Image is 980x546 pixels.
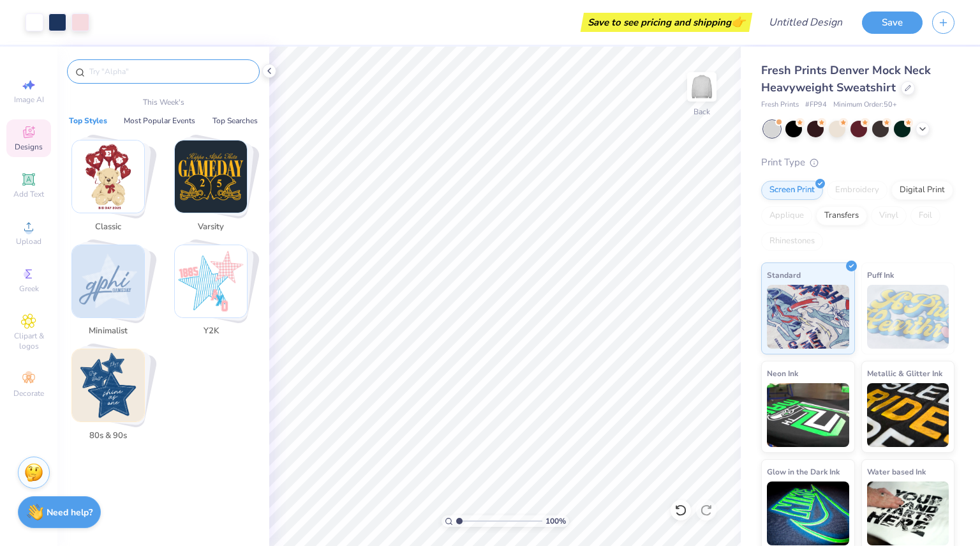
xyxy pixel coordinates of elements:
span: Neon Ink [767,367,798,380]
strong: Need help? [47,506,93,519]
span: Metallic & Glitter Ink [867,367,942,380]
button: Stack Card Button 80s & 90s [64,349,160,447]
button: Top Searches [209,114,262,127]
span: Puff Ink [867,268,894,282]
div: Digital Print [891,181,953,200]
p: This Week's [143,96,184,108]
span: Minimum Order: 50 + [833,100,897,110]
span: Standard [767,268,801,282]
span: Fresh Prints Denver Mock Neck Heavyweight Sweatshirt [761,63,931,95]
span: Water based Ink [867,465,926,478]
span: Decorate [13,388,44,398]
span: Varsity [190,221,232,234]
input: Untitled Design [759,10,852,35]
span: Image AI [14,95,44,105]
button: Top Styles [65,114,111,127]
img: 80s & 90s [72,349,144,421]
span: 👉 [731,14,745,29]
span: 100 % [546,515,566,527]
img: Classic [72,140,144,213]
img: Glow in the Dark Ink [767,482,849,545]
img: Back [689,74,715,100]
button: Most Popular Events [120,114,199,127]
span: Minimalist [87,325,129,338]
div: Screen Print [761,181,823,200]
div: Embroidery [827,181,887,200]
span: Greek [19,284,39,294]
span: Add Text [13,189,44,199]
img: Y2K [175,245,247,317]
span: Y2K [190,325,232,338]
span: Clipart & logos [6,331,51,351]
button: Stack Card Button Classic [64,140,160,238]
button: Stack Card Button Minimalist [64,245,160,343]
img: Minimalist [72,245,144,317]
div: Transfers [816,206,867,225]
div: Foil [910,206,940,225]
div: Rhinestones [761,232,823,251]
div: Applique [761,206,812,225]
span: Classic [87,221,129,234]
button: Save [862,11,923,34]
span: # FP94 [805,100,827,110]
span: Fresh Prints [761,100,799,110]
div: Vinyl [871,206,907,225]
div: Print Type [761,155,954,170]
span: Designs [15,142,43,152]
button: Stack Card Button Y2K [167,245,263,343]
img: Varsity [175,140,247,213]
div: Save to see pricing and shipping [584,13,749,32]
img: Standard [767,285,849,349]
input: Try "Alpha" [88,65,251,78]
span: Glow in the Dark Ink [767,465,840,478]
img: Neon Ink [767,383,849,447]
img: Water based Ink [867,482,949,545]
img: Metallic & Glitter Ink [867,383,949,447]
span: Upload [16,236,41,246]
img: Puff Ink [867,285,949,349]
button: Stack Card Button Varsity [167,140,263,238]
div: Back [694,106,710,118]
span: 80s & 90s [87,430,129,443]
